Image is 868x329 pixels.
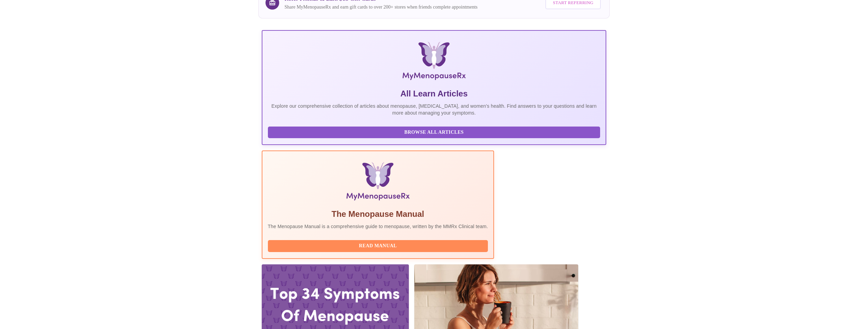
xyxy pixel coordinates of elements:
button: Read Manual [268,240,488,252]
h5: The Menopause Manual [268,209,488,220]
a: Browse All Articles [268,129,602,135]
img: Menopause Manual [303,162,453,203]
span: Read Manual [275,242,481,250]
span: Browse All Articles [275,128,594,137]
p: Share MyMenopauseRx and earn gift cards to over 200+ stores when friends complete appointments [285,4,478,11]
p: The Menopause Manual is a comprehensive guide to menopause, written by the MMRx Clinical team. [268,223,488,230]
a: Read Manual [268,242,490,248]
p: Explore our comprehensive collection of articles about menopause, [MEDICAL_DATA], and women's hea... [268,103,600,116]
img: MyMenopauseRx Logo [320,42,548,83]
h5: All Learn Articles [268,88,600,99]
button: Browse All Articles [268,127,600,139]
